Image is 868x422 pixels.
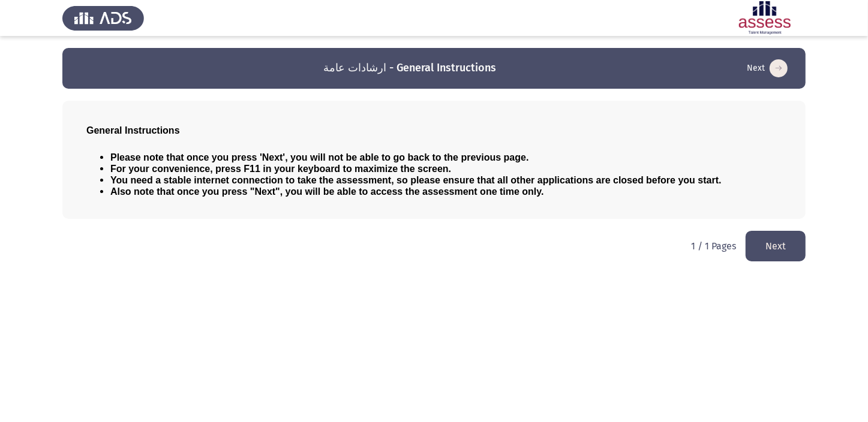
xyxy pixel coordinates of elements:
span: For your convenience, press F11 in your keyboard to maximize the screen. [110,164,451,174]
p: 1 / 1 Pages [691,240,736,252]
img: Assessment logo of ASSESS Employability - EBI [724,1,806,35]
button: load next page [743,59,791,78]
h3: ارشادات عامة - General Instructions [324,61,497,76]
span: Also note that once you press "Next", you will be able to access the assessment one time only. [110,186,544,197]
span: Please note that once you press 'Next', you will not be able to go back to the previous page. [110,152,529,162]
img: Assess Talent Management logo [62,1,144,35]
span: General Instructions [86,125,180,135]
span: You need a stable internet connection to take the assessment, so please ensure that all other app... [110,175,722,185]
button: load next page [746,231,806,261]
